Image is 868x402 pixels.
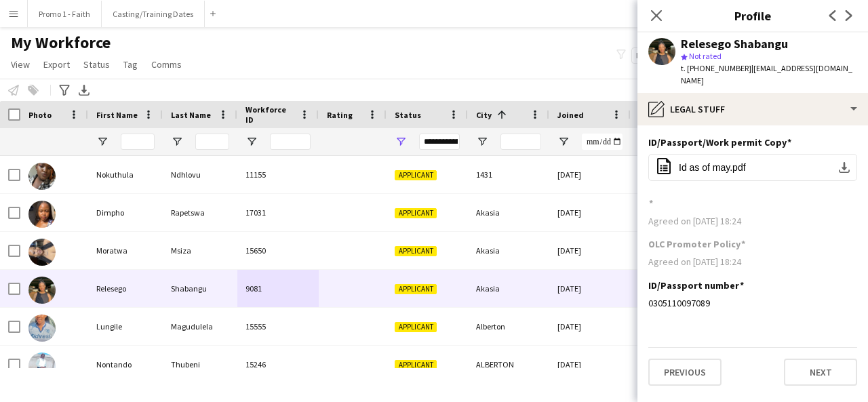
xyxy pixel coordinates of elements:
span: My Workforce [11,33,111,53]
span: Applicant [395,284,437,294]
button: Promo 1 - Faith [28,1,102,27]
div: Legal stuff [637,93,868,125]
span: Photo [28,110,52,120]
div: [DATE] [549,156,631,193]
span: Workforce ID [245,104,294,125]
a: Comms [146,56,187,73]
img: Nokuthula Ndhlovu [28,163,56,190]
div: 17031 [237,194,319,231]
button: Id as of may.pdf [648,154,857,181]
div: Dimpho [88,194,163,231]
button: Open Filter Menu [96,136,108,148]
button: Casting/Training Dates [102,1,205,27]
div: Akasia [468,194,549,231]
h3: ID/Passport/Work permit Copy [648,136,791,148]
span: Status [395,110,421,120]
span: First Name [96,110,138,120]
div: [DATE] [549,194,631,231]
button: Open Filter Menu [557,136,570,148]
span: Applicant [395,208,437,218]
div: Rapetswa [163,194,237,231]
img: Nontando Thubeni [28,353,56,380]
span: Applicant [395,322,437,332]
a: Status [78,56,115,73]
span: Applicant [395,360,437,370]
img: Relesego Shabangu [28,277,56,304]
h3: Profile [637,7,868,24]
input: City Filter Input [500,134,541,150]
button: Previous [648,359,722,386]
div: Nontando [88,346,163,383]
span: Export [43,58,70,71]
div: Alberton [468,308,549,345]
div: 15246 [237,346,319,383]
span: View [11,58,30,71]
button: Open Filter Menu [476,136,488,148]
input: Workforce ID Filter Input [270,134,311,150]
span: | [EMAIL_ADDRESS][DOMAIN_NAME] [681,63,852,85]
div: [DATE] [549,346,631,383]
div: Relesego [88,270,163,307]
button: Open Filter Menu [245,136,258,148]
span: Not rated [689,51,722,61]
div: Thubeni [163,346,237,383]
button: Next [784,359,857,386]
div: Agreed on [DATE] 18:24 [648,215,857,227]
span: Last Name [171,110,211,120]
div: Akasia [468,232,549,269]
a: View [5,56,35,73]
span: Applicant [395,170,437,180]
div: 1431 [468,156,549,193]
span: Applicant [395,246,437,256]
img: Lungile Magudulela [28,315,56,342]
app-action-btn: Export XLSX [76,82,92,98]
span: Id as of may.pdf [679,162,746,173]
span: Status [83,58,110,71]
div: 15555 [237,308,319,345]
img: Moratwa Msiza [28,239,56,266]
span: City [476,110,492,120]
a: Export [38,56,75,73]
h3: OLC Promoter Policy [648,238,745,250]
div: Nokuthula [88,156,163,193]
button: Open Filter Menu [171,136,183,148]
button: Everyone7,247 [631,47,699,64]
input: Last Name Filter Input [195,134,229,150]
input: First Name Filter Input [121,134,155,150]
div: Shabangu [163,270,237,307]
div: 15650 [237,232,319,269]
div: ALBERTON [468,346,549,383]
span: Joined [557,110,584,120]
div: Msiza [163,232,237,269]
div: Moratwa [88,232,163,269]
div: [DATE] [549,232,631,269]
input: Joined Filter Input [582,134,623,150]
app-action-btn: Advanced filters [56,82,73,98]
div: Agreed on [DATE] 18:24 [648,256,857,268]
div: 0305110097089 [648,297,857,309]
span: Tag [123,58,138,71]
div: Akasia [468,270,549,307]
img: Dimpho Rapetswa [28,201,56,228]
span: Comms [151,58,182,71]
div: Ndhlovu [163,156,237,193]
div: 11155 [237,156,319,193]
h3: ID/Passport number [648,279,744,292]
span: Rating [327,110,353,120]
div: [DATE] [549,270,631,307]
div: Lungile [88,308,163,345]
div: [DATE] [549,308,631,345]
button: Open Filter Menu [395,136,407,148]
a: Tag [118,56,143,73]
span: t. [PHONE_NUMBER] [681,63,751,73]
div: Magudulela [163,308,237,345]
div: 9081 [237,270,319,307]
div: Relesego Shabangu [681,38,788,50]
